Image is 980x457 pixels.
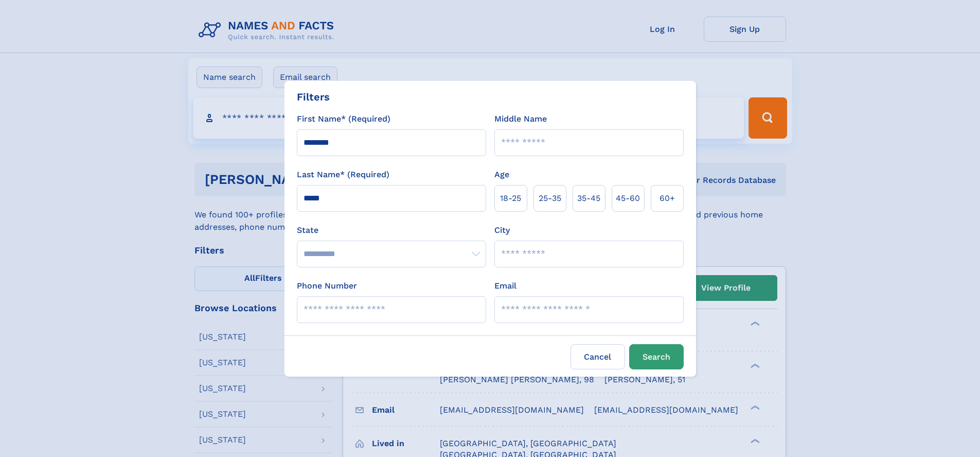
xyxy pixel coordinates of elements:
span: 60+ [660,192,675,205]
label: Cancel [571,344,625,369]
label: Last Name* (Required) [297,168,389,181]
span: 25‑35 [539,192,561,205]
label: First Name* (Required) [297,113,390,125]
label: City [494,224,510,236]
label: State [297,224,486,236]
span: 18‑25 [500,192,521,205]
label: Age [494,168,509,181]
label: Middle Name [494,113,547,125]
div: Filters [297,89,330,105]
button: Search [629,344,684,369]
label: Phone Number [297,280,357,292]
span: 35‑45 [577,192,600,205]
label: Email [494,280,516,292]
span: 45‑60 [616,192,640,205]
